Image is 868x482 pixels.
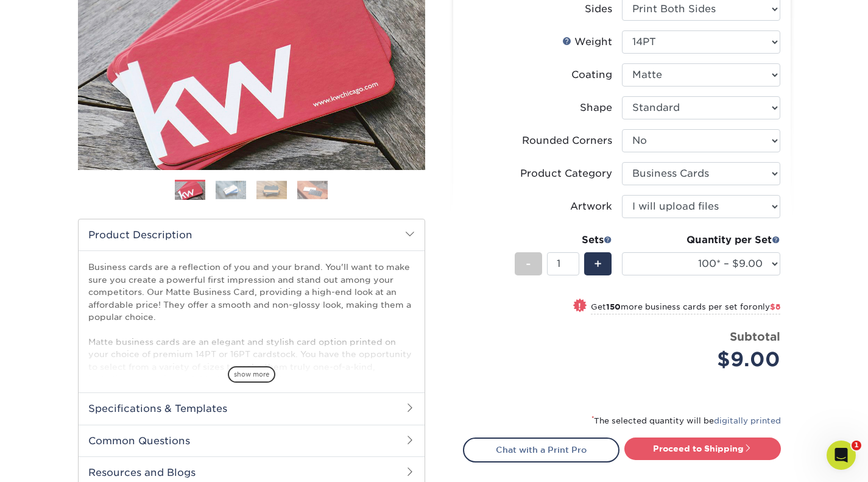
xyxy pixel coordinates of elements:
div: $9.00 [631,345,780,374]
span: + [594,255,602,273]
span: $8 [770,302,780,311]
div: Sides [585,2,612,16]
div: Shape [580,101,612,115]
img: Business Cards 03 [256,180,287,199]
iframe: Intercom live chat [827,441,856,470]
strong: 150 [606,302,621,311]
img: Business Cards 04 [297,180,328,199]
div: Product Category [520,166,612,181]
div: Coating [571,68,612,82]
small: Get more business cards per set for [591,302,780,314]
h2: Specifications & Templates [79,392,425,424]
span: only [752,302,780,311]
span: show more [228,366,275,383]
a: Chat with a Print Pro [463,438,619,462]
div: Sets [515,233,612,247]
p: Business cards are a reflection of you and your brand. You'll want to make sure you create a powe... [88,261,415,434]
div: Weight [562,35,612,49]
img: Business Cards 01 [175,175,205,206]
small: The selected quantity will be [591,416,781,425]
span: ! [578,300,581,313]
a: Proceed to Shipping [624,438,781,459]
span: 1 [852,441,861,450]
div: Artwork [570,199,612,214]
div: Rounded Corners [522,133,612,148]
span: - [526,255,531,273]
a: digitally printed [714,416,781,425]
div: Quantity per Set [622,233,780,247]
h2: Common Questions [79,425,425,456]
img: Business Cards 02 [216,180,246,199]
strong: Subtotal [730,330,780,343]
h2: Product Description [79,219,425,250]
